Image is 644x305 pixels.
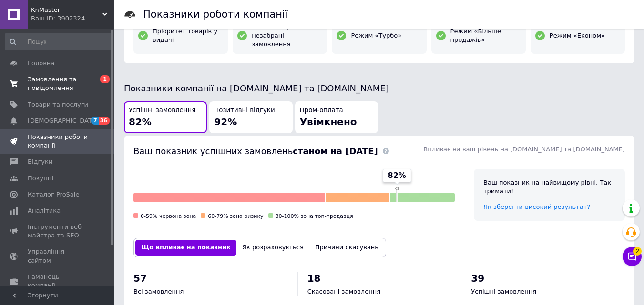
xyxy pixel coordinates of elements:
[388,170,406,181] span: 82%
[300,106,343,115] span: Пром-оплата
[293,146,378,156] b: станом на [DATE]
[91,117,99,125] span: 7
[31,6,102,14] span: KnMaster
[471,273,484,284] span: 39
[28,247,88,265] span: Управління сайтом
[5,33,112,50] input: Пошук
[483,178,615,196] div: Ваш показник на найвищому рівні. Так тримати!
[28,190,79,199] span: Каталог ProSale
[550,31,605,40] span: Режим «Економ»
[28,174,53,183] span: Покупці
[133,288,184,295] span: Всі замовлення
[307,273,321,284] span: 18
[28,117,98,125] span: [DEMOGRAPHIC_DATA]
[236,240,309,255] button: Як розраховується
[309,240,384,255] button: Причини скасувань
[28,223,88,240] span: Інструменти веб-майстра та SEO
[28,273,88,290] span: Гаманець компанії
[100,75,110,83] span: 1
[307,288,380,295] span: Скасовані замовлення
[209,101,292,133] button: Позитивні відгуки92%
[99,117,110,125] span: 36
[483,203,590,210] a: Як зберегти високий результат?
[633,247,642,256] span: 2
[214,116,237,128] span: 92%
[351,31,401,40] span: Режим «Турбо»
[133,146,378,156] span: Ваш показник успішних замовлень
[28,157,52,166] span: Відгуки
[252,23,322,49] span: Компенсації за незабрані замовлення
[295,101,378,133] button: Пром-оплатаУвімкнено
[450,27,521,44] span: Режим «Більше продажів»
[124,83,389,93] span: Показники компанії на [DOMAIN_NAME] та [DOMAIN_NAME]
[133,273,147,284] span: 57
[208,213,263,219] span: 60-79% зона ризику
[135,240,236,255] button: Що впливає на показник
[471,288,536,295] span: Успішні замовлення
[129,116,152,128] span: 82%
[28,100,88,109] span: Товари та послуги
[300,116,357,128] span: Увімкнено
[28,59,54,68] span: Головна
[124,101,207,133] button: Успішні замовлення82%
[623,247,642,266] button: Чат з покупцем2
[276,213,353,219] span: 80-100% зона топ-продавця
[153,27,223,44] span: Пріоритет товарів у видачі
[141,213,196,219] span: 0-59% червона зона
[28,133,88,150] span: Показники роботи компанії
[214,106,275,115] span: Позитивні відгуки
[28,75,88,92] span: Замовлення та повідомлення
[31,14,114,23] div: Ваш ID: 3902324
[129,106,195,115] span: Успішні замовлення
[28,207,61,215] span: Аналітика
[143,9,288,20] h1: Показники роботи компанії
[423,146,625,153] span: Впливає на ваш рівень на [DOMAIN_NAME] та [DOMAIN_NAME]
